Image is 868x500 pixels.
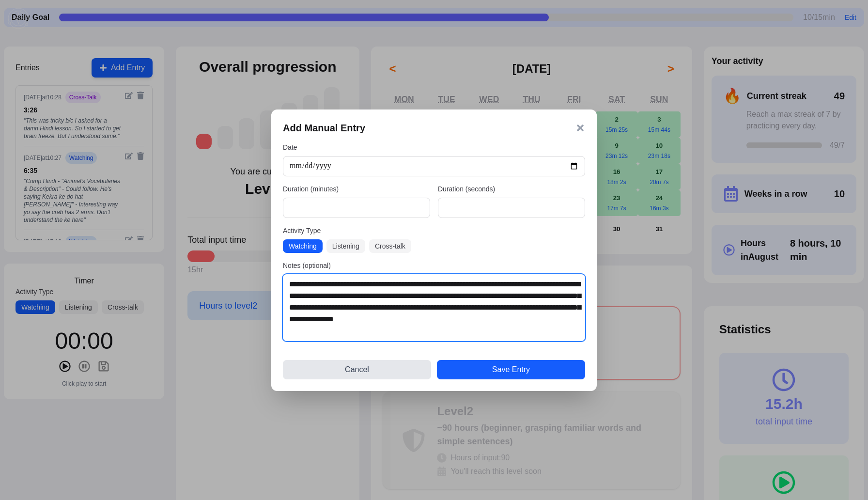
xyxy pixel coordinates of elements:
[283,226,585,235] label: Activity Type
[283,184,430,194] label: Duration (minutes)
[369,239,411,253] button: Cross-talk
[283,142,585,152] label: Date
[283,121,365,135] h3: Add Manual Entry
[326,239,365,253] button: Listening
[283,360,431,379] button: Cancel
[437,360,585,379] button: Save Entry
[283,261,585,270] label: Notes (optional)
[438,184,585,194] label: Duration (seconds)
[283,239,323,253] button: Watching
